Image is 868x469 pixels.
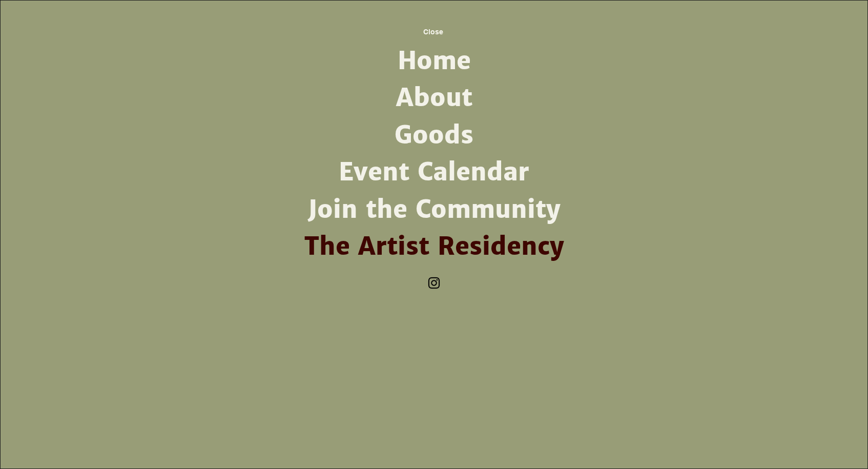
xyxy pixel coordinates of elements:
[405,21,461,43] button: Close
[300,154,568,191] a: Event Calendar
[300,117,568,154] a: Goods
[300,43,568,265] nav: Site
[300,79,568,116] a: About
[300,228,568,265] a: The Artist Residency
[423,28,443,36] span: Close
[300,43,568,79] a: Home
[426,275,442,291] ul: Social Bar
[426,275,442,291] img: Instagram
[300,191,568,228] a: Join the Community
